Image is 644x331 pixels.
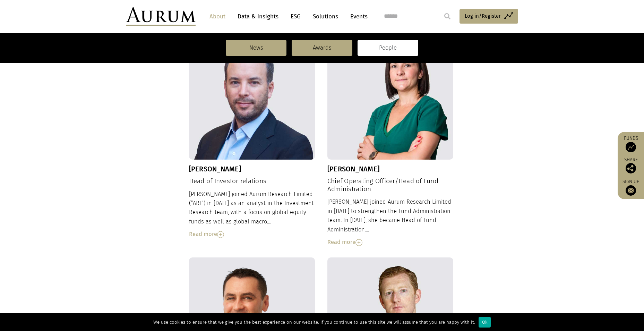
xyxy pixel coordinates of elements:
div: [PERSON_NAME] joined Aurum Research Limited (“ARL”) in [DATE] as an analyst in the Investment Res... [189,190,315,239]
div: Read more [327,238,454,247]
img: Read More [355,239,362,246]
a: Events [347,10,368,23]
h3: [PERSON_NAME] [189,165,315,173]
a: Awards [292,40,352,56]
a: Log in/Register [460,9,518,24]
a: People [358,40,418,56]
h4: Head of Investor relations [189,177,315,185]
img: Share this post [626,163,636,173]
h4: Chief Operating Officer/Head of Fund Administration [327,177,454,193]
img: Sign up to our newsletter [626,185,636,196]
a: Sign up [621,179,641,196]
a: About [206,10,229,23]
div: [PERSON_NAME] joined Aurum Research Limited in [DATE] to strengthen the Fund Administration team.... [327,197,454,247]
img: Access Funds [626,142,636,152]
span: Log in/Register [465,12,501,20]
a: Solutions [309,10,342,23]
h3: [PERSON_NAME] [327,165,454,173]
img: Read More [217,231,224,238]
input: Submit [440,9,454,23]
a: Data & Insights [234,10,282,23]
div: Share [621,158,641,173]
a: ESG [287,10,304,23]
a: News [226,40,286,56]
div: Ok [479,317,491,328]
a: Funds [621,135,641,152]
img: Aurum [126,7,196,26]
div: Read more [189,230,315,239]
